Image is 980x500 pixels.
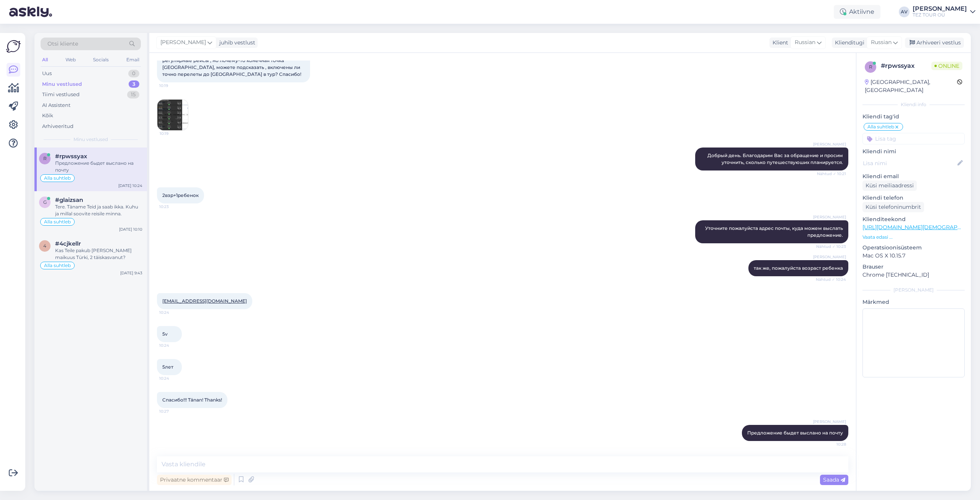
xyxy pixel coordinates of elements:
[862,180,917,191] div: Küsi meiliaadressi
[905,38,964,48] div: Arhiveeri vestlus
[127,91,139,98] div: 15
[55,203,142,217] div: Tere. Täname Teid ja saab ikka. Kuhu ja millal soovite reisile minna.
[871,38,892,47] span: Russian
[813,214,846,220] span: [PERSON_NAME]
[931,62,962,70] span: Online
[55,153,87,160] span: #rpwssyax
[862,148,965,156] p: Kliendi nimi
[55,160,142,174] div: Предложение быдет выслано на почту
[881,61,931,70] div: # rpwssyax
[160,131,188,136] span: 10:19
[159,83,188,89] span: 10:19
[747,430,843,436] span: Предложение быдет выслано на почту
[42,80,82,88] div: Minu vestlused
[862,194,965,202] p: Kliendi telefon
[216,39,255,47] div: juhib vestlust
[813,254,846,260] span: [PERSON_NAME]
[862,244,965,252] p: Operatsioonisüsteem
[42,70,52,77] div: Uus
[913,6,975,18] a: [PERSON_NAME]TEZ TOUR OÜ
[120,270,142,276] div: [DATE] 9:43
[816,244,846,249] span: Nähtud ✓ 10:23
[769,39,788,47] div: Klient
[159,204,188,210] span: 10:23
[47,40,78,48] span: Otsi kliente
[41,55,49,65] div: All
[125,55,141,65] div: Email
[91,55,110,65] div: Socials
[55,247,142,261] div: Kas Teile pakub [PERSON_NAME] maikuus Türki, 2 täiskasvanut?
[913,12,967,18] div: TEZ TOUR OÜ
[159,408,188,414] span: 10:27
[43,243,46,249] span: 4
[162,331,168,337] span: 5v
[862,133,965,144] input: Lisa tag
[42,112,53,120] div: Kõik
[42,102,70,109] div: AI Assistent
[862,234,965,241] p: Vaata edasi ...
[162,397,222,403] span: Спасибо!!! Tänan! Thanks!
[795,38,815,47] span: Russian
[6,39,21,54] img: Askly Logo
[869,64,872,70] span: r
[160,38,206,47] span: [PERSON_NAME]
[129,80,139,88] div: 3
[899,7,910,17] div: AV
[55,240,81,247] span: #4cjkellr
[823,476,845,483] span: Saada
[43,199,47,205] span: g
[44,176,71,180] span: Alla suhtleb
[867,125,894,129] span: Alla suhtleb
[43,156,47,161] span: r
[705,225,844,238] span: Уточните пожалуйста адрес почты, куда можем выслать предложение.
[118,183,142,189] div: [DATE] 10:24
[817,171,846,177] span: Nähtud ✓ 10:21
[44,220,71,224] span: Alla suhtleb
[42,123,73,130] div: Arhiveeritud
[813,419,846,425] span: [PERSON_NAME]
[64,55,77,65] div: Web
[862,271,965,279] p: Chrome [TECHNICAL_ID]
[754,265,843,271] span: так же, пожалуйста возраст ребенка
[73,136,108,143] span: Minu vestlused
[159,310,188,315] span: 10:24
[813,141,846,147] span: [PERSON_NAME]
[862,215,965,223] p: Klienditeekond
[817,441,846,447] span: 10:28
[863,159,956,167] input: Lisa nimi
[862,252,965,260] p: Mac OS X 10.15.7
[157,475,232,485] div: Privaatne kommentaar
[862,101,965,108] div: Kliendi info
[159,375,188,381] span: 10:24
[162,192,199,198] span: 2взр+1ребенок
[862,287,965,293] div: [PERSON_NAME]
[862,113,965,121] p: Kliendi tag'id
[913,6,967,12] div: [PERSON_NAME]
[157,100,188,130] img: Attachment
[862,172,965,180] p: Kliendi email
[44,263,71,268] span: Alla suhtleb
[865,78,957,94] div: [GEOGRAPHIC_DATA], [GEOGRAPHIC_DATA]
[55,197,83,203] span: #glaizsan
[832,39,864,47] div: Klienditugi
[816,277,846,282] span: Nähtud ✓ 10:24
[128,70,139,77] div: 0
[707,152,844,165] span: Добрый день. Благодарим Вас за обращение и просим уточнить, сколько путешествуюших планируется.
[862,202,924,212] div: Küsi telefoninumbrit
[162,298,247,304] a: [EMAIL_ADDRESS][DOMAIN_NAME]
[862,263,965,271] p: Brauser
[862,298,965,306] p: Märkmed
[162,364,173,370] span: 5лет
[42,91,80,98] div: Tiimi vestlused
[834,5,880,19] div: Aktiivne
[159,343,188,348] span: 10:24
[119,226,142,232] div: [DATE] 10:10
